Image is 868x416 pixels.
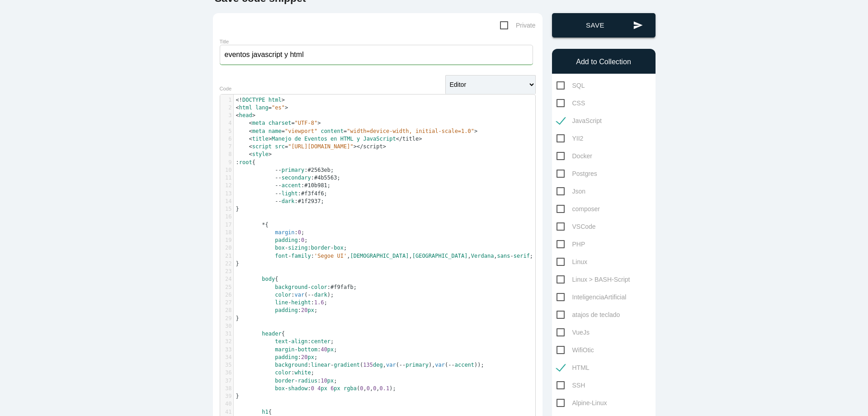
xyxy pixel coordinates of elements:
span: - [285,245,288,251]
span: 1.6 [314,299,324,306]
span: Json [557,186,586,197]
div: 41 [220,408,233,416]
span: SSH [557,380,585,391]
span: /title> [399,136,422,142]
div: 34 [220,354,233,361]
span: > [282,97,285,103]
span: : [236,182,331,189]
span: align [291,338,307,345]
span: > [285,104,288,111]
div: 18 [220,229,233,236]
div: 25 [220,284,233,291]
span: : , , , , ; [236,253,533,259]
span: style [252,151,269,157]
div: 6 [220,135,233,143]
span: : ; [236,378,337,384]
span: #4b5563; [314,175,340,181]
span: : ( ); [236,292,334,298]
div: 19 [220,236,233,244]
span: body [262,276,275,282]
span: padding [275,307,298,313]
span: { [236,331,285,337]
span: < [236,112,239,118]
span: /script> [360,143,386,150]
span: 20 [301,307,307,313]
span: 20 [301,354,307,360]
span: composer [557,203,600,215]
span: color [311,284,327,290]
span: HTML [340,136,354,142]
div: 7 [220,143,233,151]
div: 38 [220,385,233,392]
div: 2 [220,104,233,112]
span: px [307,307,314,313]
div: 10 [220,166,233,174]
span: = [285,143,288,150]
span: } [236,393,239,399]
span: [GEOGRAPHIC_DATA] [412,253,468,259]
button: sendSave [552,13,656,38]
span: -- [275,175,281,181]
span: y [357,136,360,142]
span: : ; [236,338,334,345]
span: = [282,128,285,134]
span: 0 [298,229,301,236]
div: 31 [220,330,233,338]
span: var [435,362,445,368]
span: #f9fafb; [330,284,357,290]
span: color [275,292,291,298]
span: px [307,354,314,360]
span: - [285,385,288,392]
span: #2563eb; [307,167,334,173]
span: - [295,378,298,384]
span: en [330,136,337,142]
span: : [236,190,327,197]
span: 40 [321,346,327,353]
span: : ; [236,346,337,353]
span: - [288,338,291,345]
span: background [275,362,307,368]
span: rgba [344,385,357,392]
span: Postgres [557,168,597,180]
span: Private [500,20,536,31]
div: 24 [220,275,233,283]
span: html [269,97,282,103]
span: height [291,299,311,306]
span: -- [275,190,281,197]
span: center [311,338,330,345]
div: 32 [220,338,233,345]
div: 16 [220,213,233,221]
span: } [236,206,239,212]
span: "es" [272,104,285,111]
span: < [249,143,252,150]
div: 4 [220,119,233,127]
span: JavaScript [363,136,396,142]
span: #10b981; [304,182,330,189]
span: serif [514,253,530,259]
span: title [252,136,269,142]
span: dark [314,292,327,298]
div: 21 [220,252,233,260]
span: CSS [557,98,585,109]
span: : [236,167,334,173]
span: < [249,120,252,126]
span: 0 [373,385,376,392]
div: 20 [220,244,233,252]
span: linear [311,362,330,368]
span: < [249,128,252,134]
span: 135 [363,362,373,368]
div: 8 [220,151,233,158]
span: : ; [236,369,315,376]
span: : [236,284,357,290]
span: src [275,143,285,150]
span: : ; [236,237,308,243]
span: shadow [288,385,307,392]
span: : [236,175,340,181]
span: 0 [360,385,363,392]
div: 27 [220,299,233,307]
span: box [275,385,285,392]
label: Title [220,39,229,44]
span: Eventos [304,136,327,142]
div: 29 [220,315,233,322]
span: dark [282,198,295,204]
